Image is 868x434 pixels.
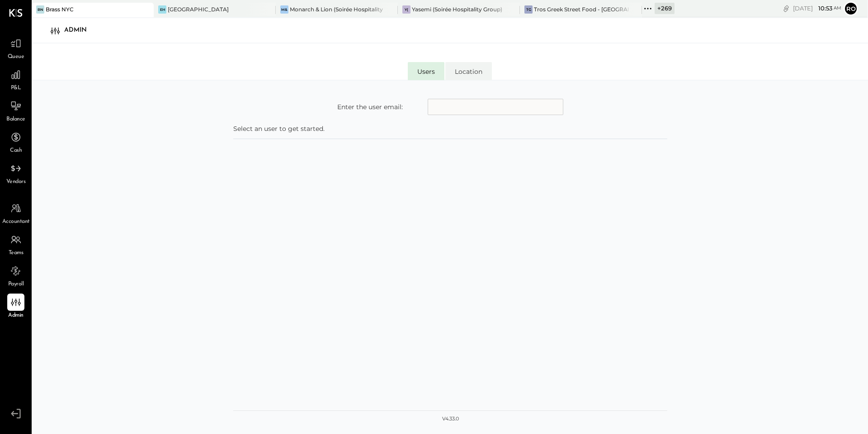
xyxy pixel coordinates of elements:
a: Vendors [0,160,31,186]
div: M& [280,5,288,14]
div: Brass NYC [46,5,74,13]
p: Select an user to get started. [233,124,667,133]
a: Admin [0,294,31,320]
span: Vendors [6,178,26,186]
span: Payroll [8,280,24,289]
li: Location [445,62,492,80]
a: Queue [0,35,31,61]
span: Cash [10,147,22,155]
div: Tros Greek Street Food - [GEOGRAPHIC_DATA] [534,5,628,13]
span: Teams [9,249,24,257]
li: Users [408,62,444,80]
div: Yasemi (Soirée Hospitality Group) [412,5,502,13]
div: [GEOGRAPHIC_DATA] [168,5,229,13]
a: Teams [0,231,31,257]
span: Accountant [2,218,30,226]
div: + 269 [655,3,675,14]
div: copy link [782,4,791,13]
div: BN [36,5,44,14]
div: v 4.33.0 [442,415,459,423]
div: Y( [402,5,410,14]
div: Monarch & Lion (Soirée Hospitality Group) [290,5,384,13]
a: P&L [0,66,31,92]
span: P&L [11,84,21,92]
a: Cash [0,129,31,155]
span: Balance [6,116,25,124]
div: Admin [64,23,96,38]
div: EH [158,5,166,14]
a: Balance [0,97,31,124]
span: Admin [8,312,24,320]
a: Payroll [0,262,31,289]
div: [DATE] [793,4,841,13]
span: Queue [8,53,24,61]
button: Ro [844,1,858,16]
label: Enter the user email: [337,102,403,111]
div: TG [524,5,533,14]
a: Accountant [0,200,31,226]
